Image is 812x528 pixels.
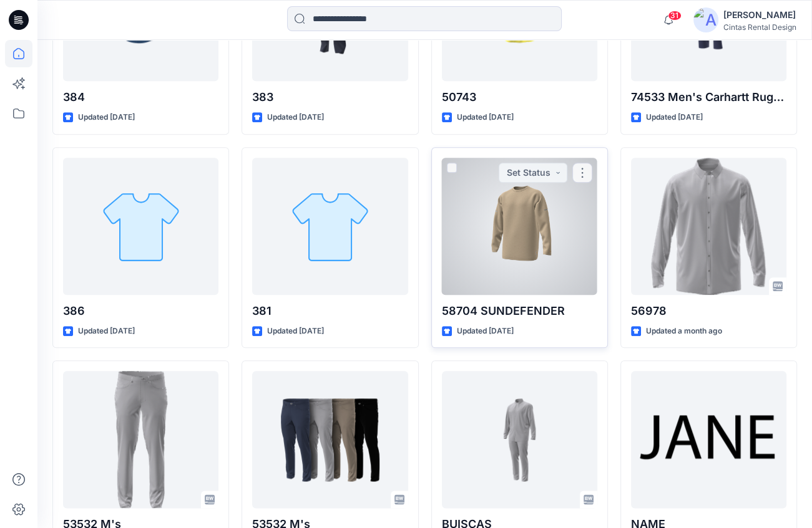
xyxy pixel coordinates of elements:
[442,158,597,295] a: 58704 SUNDEFENDER
[63,371,218,508] a: 53532 M's
[63,302,218,320] p: 386
[646,111,703,124] p: Updated [DATE]
[267,111,324,124] p: Updated [DATE]
[252,89,408,106] p: 383
[442,89,597,106] p: 50743
[631,89,786,106] p: 74533 Men's Carhartt Rugged Flex Pant
[668,11,682,21] span: 31
[693,7,718,32] img: avatar
[457,325,514,338] p: Updated [DATE]
[442,302,597,320] p: 58704 SUNDEFENDER
[252,302,408,320] p: 381
[78,111,135,124] p: Updated [DATE]
[457,111,514,124] p: Updated [DATE]
[267,325,324,338] p: Updated [DATE]
[252,158,408,295] a: 381
[63,158,218,295] a: 386
[78,325,135,338] p: Updated [DATE]
[631,371,786,508] a: NAME
[723,7,796,22] div: [PERSON_NAME]
[646,325,722,338] p: Updated a month ago
[631,158,786,295] a: 56978
[442,371,597,508] a: BUISCAS
[723,22,796,32] div: Cintas Rental Design
[252,371,408,508] a: 53532 M's
[63,89,218,106] p: 384
[631,302,786,320] p: 56978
